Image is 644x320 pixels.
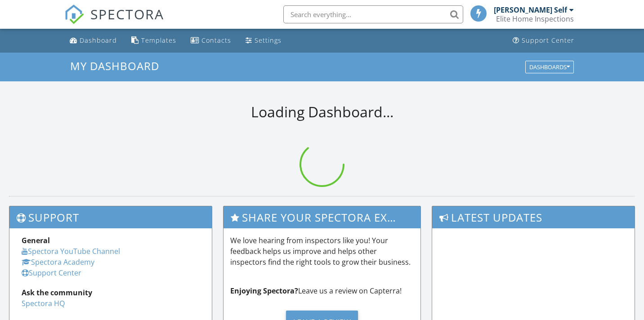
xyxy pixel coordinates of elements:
a: Contacts [187,32,235,49]
strong: General [22,236,50,245]
a: Templates [128,32,180,49]
h3: Share Your Spectora Experience [224,206,420,228]
h3: Support [9,206,212,228]
div: Ask the community [22,287,200,298]
div: Contacts [201,36,231,44]
span: SPECTORA [90,4,164,23]
a: Dashboard [66,32,121,49]
a: Support Center [22,268,81,278]
button: Dashboards [525,61,574,73]
img: The Best Home Inspection Software - Spectora [64,4,84,24]
a: Spectora YouTube Channel [22,246,120,256]
div: Support Center [522,36,574,44]
div: Elite Home Inspections [496,14,574,23]
a: Spectora HQ [22,298,65,308]
span: My Dashboard [70,58,159,73]
p: Leave us a review on Capterra! [230,285,414,296]
input: Search everything... [283,5,463,23]
div: Dashboard [80,36,117,44]
p: We love hearing from inspectors like you! Your feedback helps us improve and helps other inspecto... [230,235,414,267]
strong: Enjoying Spectora? [230,286,298,296]
a: Support Center [509,32,578,49]
a: Settings [242,32,285,49]
div: [PERSON_NAME] Self [494,5,567,14]
div: Dashboards [529,64,570,70]
div: Settings [255,36,282,44]
a: Spectora Academy [22,257,94,267]
a: SPECTORA [64,12,164,31]
h3: Latest Updates [432,206,635,228]
div: Templates [141,36,176,44]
